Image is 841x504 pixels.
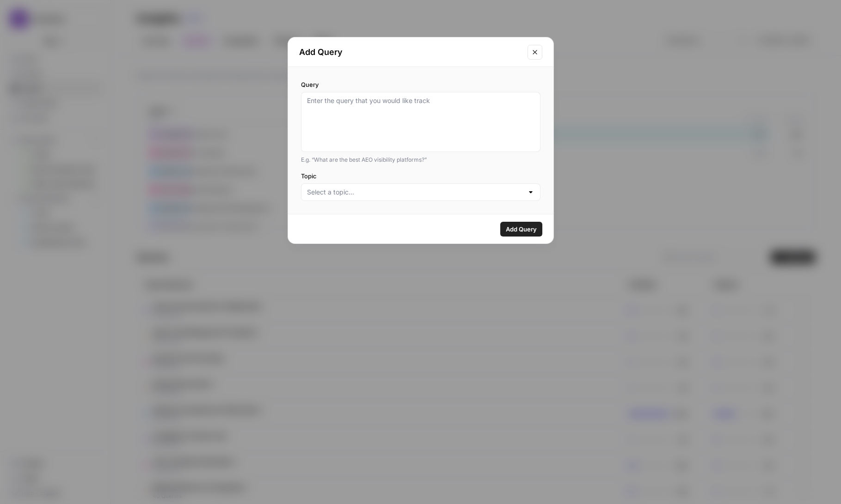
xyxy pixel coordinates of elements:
button: Close modal [528,45,542,60]
span: Add Query [506,225,537,234]
button: Add Query [500,222,542,237]
div: E.g. “What are the best AEO visibility platforms?” [301,156,540,164]
label: Topic [301,171,540,181]
h2: Add Query [299,46,522,59]
input: Select a topic... [307,188,523,197]
label: Query [301,80,540,89]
